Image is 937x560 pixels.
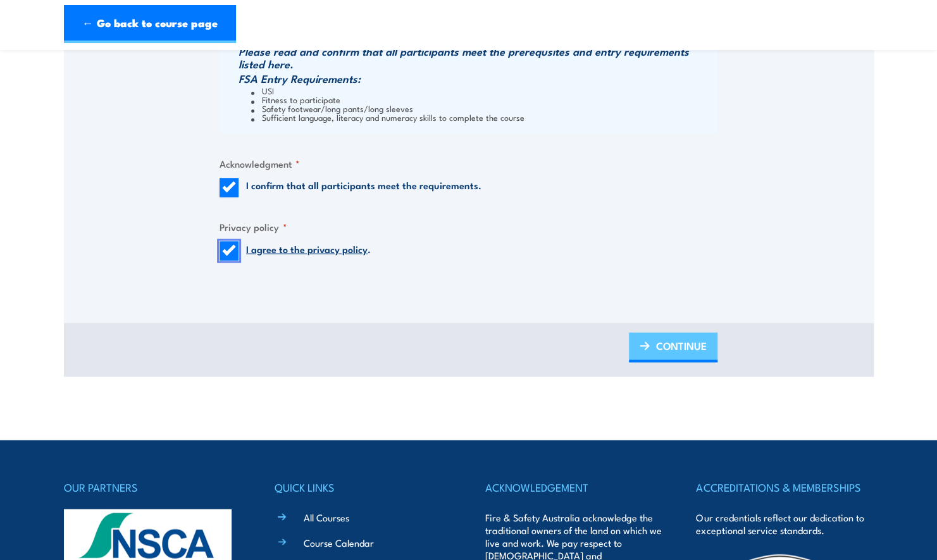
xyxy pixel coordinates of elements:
h4: QUICK LINKS [275,478,452,495]
label: I confirm that all participants meet the requirements. [246,178,481,197]
li: Sufficient language, literacy and numeracy skills to complete the course [251,112,714,121]
h4: OUR PARTNERS [64,478,241,495]
p: Our credentials reflect our dedication to exceptional service standards. [696,511,873,536]
a: All Courses [304,510,349,523]
li: USI [251,85,714,94]
a: Course Calendar [304,535,374,549]
li: Safety footwear/long pants/long sleeves [251,103,714,112]
span: CONTINUE [656,328,707,362]
h4: ACCREDITATIONS & MEMBERSHIPS [696,478,873,495]
label: . [246,241,371,260]
legend: Privacy policy [220,219,287,233]
a: ← Go back to course page [64,5,236,43]
a: CONTINUE [629,332,717,362]
h3: Please read and confirm that all participants meet the prerequsites and entry requirements listed... [239,45,714,70]
legend: Acknowledgment [220,156,300,170]
h3: FSA Entry Requirements: [239,72,714,84]
a: I agree to the privacy policy [246,241,368,255]
li: Fitness to participate [251,94,714,103]
h4: ACKNOWLEDGEMENT [485,478,662,495]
